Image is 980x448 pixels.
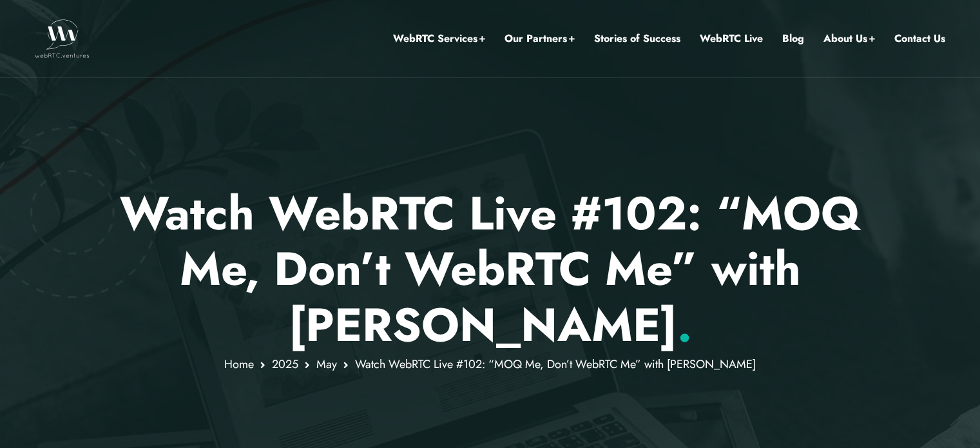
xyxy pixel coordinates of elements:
[113,186,867,353] p: Watch WebRTC Live #102: “MOQ Me, Don’t WebRTC Me” with [PERSON_NAME]
[823,30,875,47] a: About Us
[316,356,337,373] a: May
[700,30,763,47] a: WebRTC Live
[782,30,804,47] a: Blog
[594,30,680,47] a: Stories of Success
[224,356,254,373] a: Home
[35,19,90,58] img: WebRTC.ventures
[355,356,756,373] span: Watch WebRTC Live #102: “MOQ Me, Don’t WebRTC Me” with [PERSON_NAME]
[894,30,945,47] a: Contact Us
[393,30,485,47] a: WebRTC Services
[272,356,298,373] a: 2025
[677,291,692,358] span: .
[504,30,575,47] a: Our Partners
